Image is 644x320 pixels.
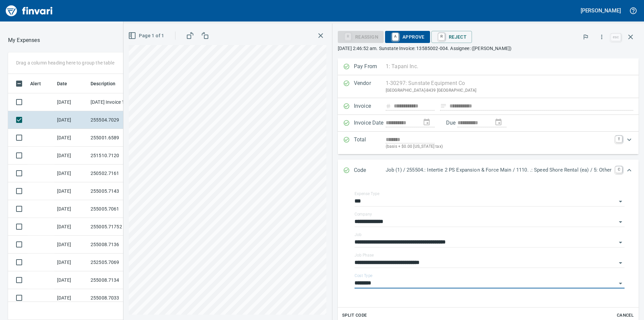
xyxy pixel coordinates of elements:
[616,217,625,227] button: Open
[54,218,88,236] td: [DATE]
[355,253,374,257] label: Job Phase
[88,93,148,111] td: [DATE] Invoice 13719262-001 from Sunstate Equipment Co (1-30297)
[355,192,379,196] label: Expense Type
[8,36,40,44] nav: breadcrumb
[431,31,472,43] button: RReject
[616,279,625,288] button: Open
[54,254,88,271] td: [DATE]
[129,32,164,40] span: Page 1 of 1
[392,33,398,40] a: A
[438,33,445,40] a: R
[386,166,611,174] p: Job (1) / 255504.: Intertie 2 PS Expansion & Force Main / 1110. .: Speed Shore Rental (ea) / 5: O...
[88,236,148,254] td: 255008.7136
[127,30,167,42] button: Page 1 of 1
[342,312,367,319] span: Split Code
[30,80,41,88] span: Alert
[54,165,88,182] td: [DATE]
[16,59,114,66] p: Drag a column heading here to group the table
[88,165,148,182] td: 250502.7161
[609,29,639,45] span: Close invoice
[54,111,88,129] td: [DATE]
[615,136,622,142] a: T
[54,147,88,165] td: [DATE]
[338,45,639,52] p: [DATE] 2:46:52 am. Sunstate Invoice: 13585002-004. Assignee: ([PERSON_NAME])
[88,111,148,129] td: 255504.7029
[581,7,621,14] h5: [PERSON_NAME]
[88,289,148,307] td: 255008.7033
[54,289,88,307] td: [DATE]
[578,30,593,44] button: Flag
[354,136,386,150] p: Total
[437,31,467,43] span: Reject
[91,80,124,88] span: Description
[355,274,373,278] label: Cost Type
[616,312,634,319] span: Cancel
[615,166,622,173] a: C
[88,218,148,236] td: 255005.71752
[616,238,625,247] button: Open
[354,166,386,175] p: Code
[54,93,88,111] td: [DATE]
[8,36,40,44] p: My Expenses
[30,80,50,88] span: Alert
[88,182,148,200] td: 255005.7143
[338,132,639,154] div: Expand
[88,254,148,271] td: 252505.7069
[616,258,625,268] button: Open
[54,182,88,200] td: [DATE]
[338,34,384,39] div: Reassign
[386,143,611,150] p: (basis + $0.00 [US_STATE] tax)
[355,233,362,237] label: Job
[57,80,76,88] span: Date
[54,271,88,289] td: [DATE]
[88,147,148,165] td: 251510.7120
[88,129,148,147] td: 255001.6589
[611,34,621,41] a: esc
[390,31,425,43] span: Approve
[88,200,148,218] td: 255005.7061
[355,212,372,216] label: Company
[616,197,625,206] button: Open
[385,31,430,43] button: AApprove
[54,129,88,147] td: [DATE]
[88,271,148,289] td: 255008.7134
[594,30,609,44] button: More
[91,80,116,88] span: Description
[579,5,623,16] button: [PERSON_NAME]
[4,3,54,19] img: Finvari
[54,200,88,218] td: [DATE]
[54,236,88,254] td: [DATE]
[338,159,639,182] div: Expand
[57,80,67,88] span: Date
